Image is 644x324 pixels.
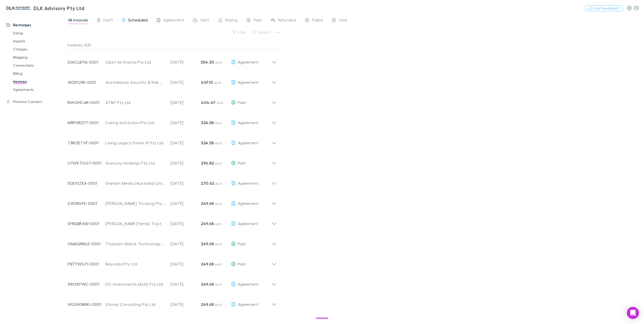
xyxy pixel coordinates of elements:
span: AUD [215,121,222,125]
div: GMAQRNLE-0001Titanium Waste Technology Limited[DATE]249.68 AUDPaid [64,232,281,252]
p: 5DE10ZKX-0001 [68,180,105,186]
a: Agreements [8,86,70,94]
a: Charges [8,45,70,53]
span: AUD [215,303,222,307]
div: BVH2HCAR-0001AT&P Pty Ltd[DATE]404.47 AUDPaid [64,90,281,111]
div: PBTFWS2Y-0001Beyonda Pty Ltd[DATE]249.68 AUDPaid [64,252,281,272]
a: Setup [8,29,70,37]
div: U7WKTGG7-0001Gumuny Holdings Pty Ltd[DATE]296.82 AUDPaid [64,151,281,171]
p: 5FRQBFAW-0001 [68,221,105,227]
div: Australasian Security & Risk Management Pty Ltd [105,79,166,85]
span: Agreement [238,80,258,85]
p: T8KDETVF-0001 [68,140,105,146]
strong: 554.30 [201,60,214,65]
span: Paying [225,17,237,24]
p: XR1ZKPWC-0001 [68,281,105,287]
strong: 324.58 [201,120,214,125]
div: 5FRQBFAW-0001[PERSON_NAME] Family Trust[DATE]249.68 AUDAgreement [64,211,281,232]
div: Open Air Events Pty Ltd [105,59,166,65]
p: [DATE] [171,99,201,105]
span: Scheduled [128,17,148,24]
span: Refunded [278,17,296,24]
span: AUD [215,202,222,206]
div: Beyonda Pty Ltd [105,261,166,267]
span: AUD [215,61,222,64]
div: DC Investments (AUS) Pty Ltd [105,281,166,287]
span: AUD [215,283,222,286]
span: Agreement [238,60,258,64]
div: DJACLBYQ-0001Open Air Events Pty Ltd[DATE]554.30 AUDAgreement [64,50,281,70]
strong: 249.68 [201,201,214,206]
span: AUD [215,161,222,165]
div: 5DE10ZKX-0001Gambit Media (Australia) Limited[DATE]270.62 AUDAgreement [64,171,281,191]
span: AUD [214,81,221,85]
div: Living Legacy Forest IP Pty Ltd [105,140,166,146]
span: Paid [238,261,246,266]
p: MRFHRZF7-0001 [68,120,105,126]
div: [PERSON_NAME] Family Trust [105,221,166,227]
p: WOGKNMKJ-0001 [68,301,105,307]
span: AUD [215,222,222,226]
strong: 296.82 [201,160,214,166]
span: Agreement [238,201,258,206]
span: AUD [215,262,222,266]
div: WOGKNMKJ-0001Stomp Consulting Pty Ltd[DATE]249.68 AUDAgreement [64,292,281,312]
div: Stomp Consulting Pty Ltd [105,301,166,307]
span: Agreement [238,181,258,185]
strong: 249.68 [201,221,214,226]
span: AUD [215,242,222,246]
a: Practice Connect [1,98,70,106]
div: XR1ZKPWC-0001DC Investments (AUS) Pty Ltd[DATE]249.68 AUDAgreement [64,272,281,292]
a: Connections [8,61,70,69]
span: Failed [312,17,323,24]
p: JIKDPORK-0001 [68,79,105,85]
span: Paid [238,100,246,105]
div: Titanium Waste Technology Limited [105,241,166,247]
span: Paid [238,241,246,246]
strong: 249.68 [201,302,214,307]
button: Search [250,29,273,35]
div: AT&P Pty Ltd [105,99,166,105]
button: Got Feedback? [585,5,623,11]
span: Agreement [238,140,258,145]
div: 0VDINVFE-0001[PERSON_NAME] Trucking Pty Ltd[DATE]249.68 AUDAgreement [64,191,281,211]
strong: 249.68 [201,261,214,266]
div: Caring Institution Pty Ltd [105,120,166,126]
span: All invoices [68,17,88,24]
span: Agreement [163,17,184,24]
p: DJACLBYQ-0001 [68,59,105,65]
span: Paid [238,160,246,165]
div: Gambit Media (Australia) Limited [105,180,166,186]
div: T8KDETVF-0001Living Legacy Forest IP Pty Ltd[DATE]324.58 AUDAgreement [64,131,281,151]
p: [DATE] [171,79,201,85]
strong: 249.68 [201,241,214,246]
span: Sent [201,17,209,24]
span: Agreement [238,282,258,286]
p: [DATE] [171,140,201,146]
div: MRFHRZF7-0001Caring Institution Pty Ltd[DATE]324.58 AUDAgreement [64,111,281,131]
a: Billing [8,69,70,77]
strong: 249.68 [201,282,214,287]
div: JIKDPORK-0001Australasian Security & Risk Management Pty Ltd[DATE]467.10 AUDAgreement [64,70,281,90]
p: [DATE] [171,120,201,126]
strong: 270.62 [201,181,214,186]
p: [DATE] [171,59,201,65]
span: AUD [215,182,222,185]
span: Void [339,17,347,24]
p: PBTFWS2Y-0001 [68,261,105,267]
a: Imports [8,37,70,45]
h3: DLK Advisory Pty Ltd [34,5,84,11]
a: Invoices [8,77,70,86]
a: DLK Advisory Pty Ltd [2,2,87,14]
a: Recharges [1,21,70,29]
p: [DATE] [171,200,201,206]
p: [DATE] [171,241,201,247]
a: Mapping [8,53,70,61]
button: Filter [230,29,249,35]
span: Draft [103,17,113,24]
p: 0VDINVFE-0001 [68,200,105,206]
div: Open Intercom Messenger [627,307,639,319]
p: GMAQRNLE-0001 [68,241,105,247]
img: DLK Advisory Pty Ltd's Logo [5,5,32,11]
p: U7WKTGG7-0001 [68,160,105,166]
